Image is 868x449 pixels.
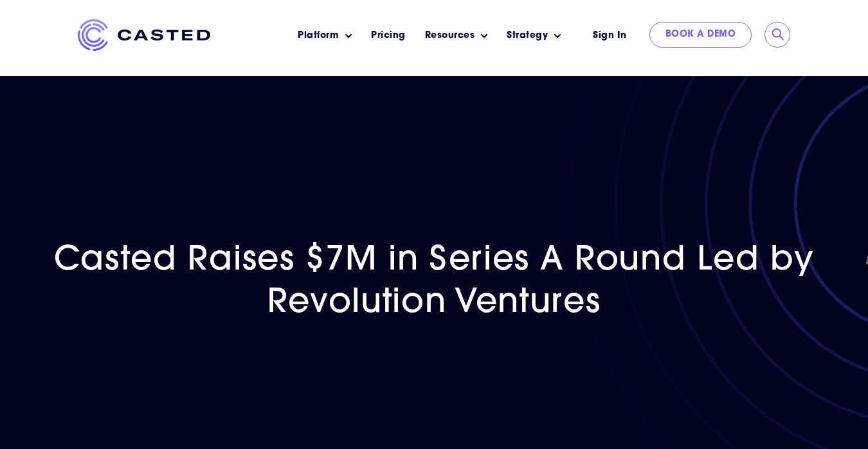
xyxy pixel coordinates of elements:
[371,29,406,42] a: Pricing
[577,22,643,50] a: Sign In
[425,29,475,42] a: Resources
[649,22,752,48] a: Book a Demo
[507,29,548,42] a: Strategy
[230,19,570,52] nav: Main menu
[298,29,339,42] a: Platform
[54,244,815,320] span: Casted Raises $7M in Series A Round Led by Revolution Ventures
[78,19,210,51] img: Casted_Logo_Horizontal_FullColor_PUR_BLUE
[772,28,784,41] input: Submit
